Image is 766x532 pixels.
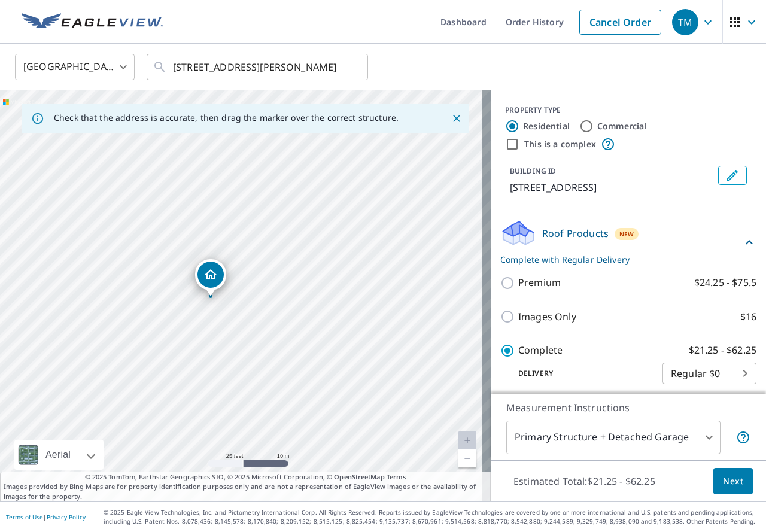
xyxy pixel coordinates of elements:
[510,180,713,194] p: [STREET_ADDRESS]
[195,259,226,296] div: Dropped pin, building 1, Residential property, 3335 Cambridge Dr Sarasota, FL 34232
[500,253,742,266] p: Complete with Regular Delivery
[662,357,756,390] div: Regular $0
[736,430,750,445] span: Your report will include the primary structure and a detached garage if one exists.
[104,508,760,526] p: © 2025 Eagle View Technologies, Inc. and Pictometry International Corp. All Rights Reserved. Repo...
[6,513,43,521] a: Terms of Use
[506,400,750,415] p: Measurement Instructions
[387,472,406,481] a: Terms
[597,120,647,132] label: Commercial
[518,275,561,290] p: Premium
[510,166,556,176] p: BUILDING ID
[449,111,464,126] button: Close
[718,166,747,185] button: Edit building 1
[504,468,665,494] p: Estimated Total: $21.25 - $62.25
[47,513,86,521] a: Privacy Policy
[694,275,756,290] p: $24.25 - $75.5
[689,343,756,358] p: $21.25 - $62.25
[506,421,721,454] div: Primary Structure + Detached Garage
[524,138,596,150] label: This is a complex
[6,513,86,521] p: |
[334,472,384,481] a: OpenStreetMap
[713,468,753,495] button: Next
[15,50,135,84] div: [GEOGRAPHIC_DATA]
[458,431,476,449] a: Current Level 20, Zoom In Disabled
[518,343,563,358] p: Complete
[723,474,743,489] span: Next
[458,449,476,467] a: Current Level 20, Zoom Out
[672,9,698,35] div: TM
[505,105,752,115] div: PROPERTY TYPE
[14,440,104,470] div: Aerial
[579,10,661,35] a: Cancel Order
[173,50,344,84] input: Search by address or latitude-longitude
[518,309,576,324] p: Images Only
[542,226,609,241] p: Roof Products
[619,229,634,239] span: New
[500,219,756,266] div: Roof ProductsNewComplete with Regular Delivery
[22,13,163,31] img: EV Logo
[42,440,74,470] div: Aerial
[85,472,406,482] span: © 2025 TomTom, Earthstar Geographics SIO, © 2025 Microsoft Corporation, ©
[523,120,570,132] label: Residential
[500,368,662,379] p: Delivery
[740,309,756,324] p: $16
[54,113,399,123] p: Check that the address is accurate, then drag the marker over the correct structure.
